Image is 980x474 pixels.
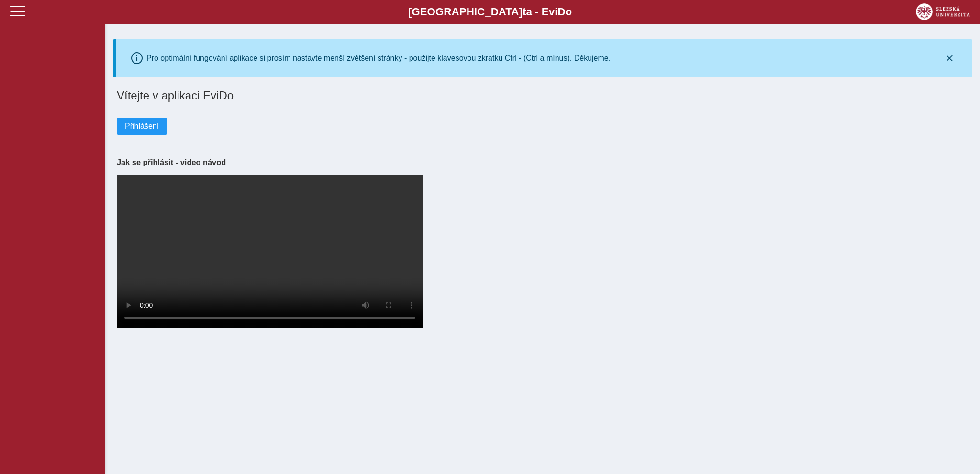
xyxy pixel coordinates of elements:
[557,6,565,18] span: D
[117,89,969,102] h1: Vítejte v aplikaci EviDo
[916,3,970,20] img: logo_web_su.png
[523,6,526,18] span: t
[117,118,167,135] button: Přihlášení
[117,158,969,167] h3: Jak se přihlásit - video návod
[117,175,423,328] video: Your browser does not support the video tag.
[29,6,951,18] b: [GEOGRAPHIC_DATA] a - Evi
[125,122,159,131] span: Přihlášení
[566,6,572,18] span: o
[146,54,611,63] div: Pro optimální fungování aplikace si prosím nastavte menší zvětšení stránky - použijte klávesovou ...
